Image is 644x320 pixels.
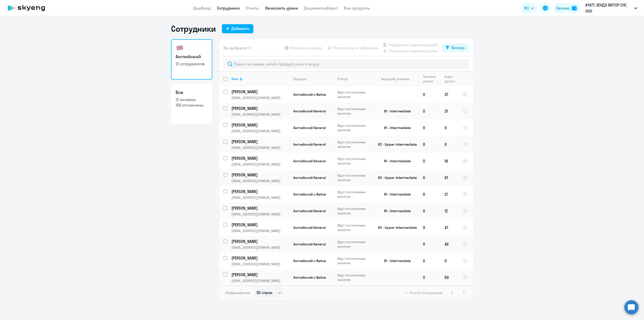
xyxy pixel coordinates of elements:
[231,189,289,194] a: [PERSON_NAME]
[553,3,580,13] button: Балансbalance
[337,240,372,249] p: Идут постоянные занятия
[419,86,440,103] td: 0
[231,195,289,200] p: [EMAIL_ADDRESS][DOMAIN_NAME]
[231,189,288,194] p: [PERSON_NAME]
[440,136,459,153] td: 0
[445,74,459,83] div: Корп. уроки
[231,222,289,228] a: [PERSON_NAME]
[231,272,288,277] p: [PERSON_NAME]
[231,278,289,283] p: [EMAIL_ADDRESS][DOMAIN_NAME]
[419,103,440,119] td: 0
[231,272,289,277] a: [PERSON_NAME]
[231,112,289,117] p: [EMAIL_ADDRESS][DOMAIN_NAME]
[231,205,288,211] p: [PERSON_NAME]
[337,206,372,215] p: Идут постоянные занятия
[171,39,212,80] a: Английский12 сотрудников
[372,219,419,236] td: B2 - Upper-Intermediate
[556,5,570,11] div: Баланс
[372,169,419,186] td: B2 - Upper-Intermediate
[440,186,459,203] td: 21
[440,252,459,269] td: 0
[293,159,326,163] span: Английский General
[231,245,289,250] p: [EMAIL_ADDRESS][DOMAIN_NAME]
[372,153,419,169] td: B1 - Intermediate
[419,269,440,286] td: 0
[231,129,289,133] p: [EMAIL_ADDRESS][DOMAIN_NAME]
[293,242,326,246] span: Английский General
[231,155,288,161] p: [PERSON_NAME]
[293,192,326,197] span: Английский с Native
[442,43,469,52] button: Фильтр
[293,109,326,113] span: Английский General
[231,77,238,81] div: Имя
[337,107,372,116] p: Идут постоянные занятия
[337,256,372,265] p: Идут постоянные занятия
[440,219,459,236] td: 47
[246,6,259,11] a: Отчеты
[372,103,419,119] td: B1 - Intermediate
[372,136,419,153] td: B2 - Upper-Intermediate
[337,273,372,282] p: Идут постоянные занятия
[419,169,440,186] td: 0
[445,74,455,83] div: Корп. уроки
[337,90,372,99] p: Идут постоянные занятия
[231,139,288,144] p: [PERSON_NAME]
[419,119,440,136] td: 0
[293,209,326,213] span: Английский General
[304,6,338,11] a: Документооборот
[225,291,251,295] span: Отображать по:
[293,142,326,147] span: Английский General
[231,77,289,81] div: Имя
[171,84,212,124] a: Все12 активны128 отключены
[381,77,410,81] div: Текущий уровень
[293,175,326,180] span: Английский General
[231,106,288,111] p: [PERSON_NAME]
[440,203,459,219] td: 12
[337,190,372,199] p: Идут постоянные занятия
[440,119,459,136] td: 0
[572,6,577,11] img: balance
[585,2,632,14] p: #1477, ХЕНДЭ МОТОР СНГ, ООО
[231,255,289,261] a: [PERSON_NAME]
[231,122,289,128] a: [PERSON_NAME]
[176,89,208,96] h3: Все
[419,186,440,203] td: 0
[231,255,288,261] p: [PERSON_NAME]
[222,24,253,33] button: Добавить
[231,25,249,31] div: Добавить
[293,77,333,81] div: Продукт
[265,6,298,11] a: Начислить уроки
[337,123,372,132] p: Идут постоянные занятия
[231,162,289,167] p: [EMAIL_ADDRESS][DOMAIN_NAME]
[293,275,326,280] span: Английский с Native
[231,139,289,144] a: [PERSON_NAME]
[223,45,251,51] span: Вы выбрали: 0
[524,5,529,11] span: RU
[372,119,419,136] td: B1 - Intermediate
[337,140,372,149] p: Идут постоянные занятия
[231,205,289,211] a: [PERSON_NAME]
[337,156,372,166] p: Идут постоянные занятия
[423,74,437,83] div: Личные уроки
[376,77,419,81] div: Текущий уровень
[176,102,208,108] p: 128 отключены
[293,77,307,81] div: Продукт
[583,2,640,14] button: #1477, ХЕНДЭ МОТОР СНГ, ООО
[223,59,469,69] input: Поиск по имени, email, продукту или статусу
[372,252,419,269] td: B1 - Intermediate
[419,153,440,169] td: 0
[176,44,184,52] img: english
[337,223,372,232] p: Идут постоянные занятия
[440,103,459,119] td: 31
[231,222,288,228] p: [PERSON_NAME]
[423,74,440,83] div: Личные уроки
[231,145,289,150] p: [EMAIL_ADDRESS][DOMAIN_NAME]
[521,3,537,13] button: RU
[231,229,289,233] p: [EMAIL_ADDRESS][DOMAIN_NAME]
[231,262,289,266] p: [EMAIL_ADDRESS][DOMAIN_NAME]
[217,6,240,11] a: Сотрудники
[231,172,288,178] p: [PERSON_NAME]
[293,92,326,97] span: Английский с Native
[372,186,419,203] td: B1 - Intermediate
